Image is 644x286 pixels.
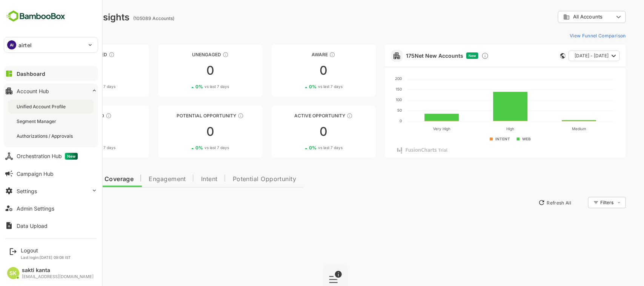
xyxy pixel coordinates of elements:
div: Dashboard Insights [18,12,103,23]
span: vs last 7 days [178,145,203,151]
text: 150 [369,87,375,91]
button: Dashboard [4,66,98,81]
button: Refresh All [509,197,548,209]
div: These accounts have open opportunities which might be at any of the Sales Stages [320,113,326,119]
text: 0 [373,118,375,123]
div: 0 [245,65,350,77]
span: vs last 7 days [178,84,203,89]
div: AI [7,40,16,49]
a: UnreachedThese accounts have not been engaged with for a defined time period00%vs last 7 days [18,45,123,97]
a: UnengagedThese accounts have not shown enough engagement and need nurturing00%vs last 7 days [132,45,236,97]
p: Last login: [DATE] 09:08 IST [21,255,71,260]
button: New Insights [18,196,73,209]
button: Data Upload [4,218,98,233]
span: vs last 7 days [292,145,316,151]
span: New [442,54,450,58]
div: Unified Account Profile [17,103,67,110]
div: 0 [18,65,123,77]
div: 0 % [55,145,89,151]
div: sakti kanta [22,267,94,274]
div: Orchestration Hub [17,153,78,160]
text: Medium [546,126,560,131]
div: These accounts have just entered the buying cycle and need further nurturing [303,52,309,58]
div: These accounts are warm, further nurturing would qualify them to MQAs [79,113,85,119]
text: Very High [407,126,424,131]
div: 0 % [55,84,89,89]
p: airtel [18,41,32,49]
div: These accounts are MQAs and can be passed on to Inside Sales [211,113,217,119]
a: AwareThese accounts have just entered the buying cycle and need further nurturing00%vs last 7 days [245,45,350,97]
div: Authorizations / Approvals [17,133,74,139]
button: Account Hub [4,83,98,98]
div: Segment Manager [17,118,58,125]
div: All Accounts [532,10,599,25]
a: Active OpportunityThese accounts have open opportunities which might be at any of the Sales Stage... [245,106,350,158]
div: Potential Opportunity [132,113,236,118]
a: Potential OpportunityThese accounts are MQAs and can be passed on to Inside Sales00%vs last 7 days [132,106,236,158]
span: New [65,153,78,160]
div: Admin Settings [17,205,54,212]
div: 0 [132,65,236,77]
span: Intent [175,176,191,182]
div: 0 % [169,84,203,89]
div: These accounts have not shown enough engagement and need nurturing [196,52,202,58]
text: High [480,126,488,131]
span: Engagement [122,176,160,182]
a: EngagedThese accounts are warm, further nurturing would qualify them to MQAs00%vs last 7 days [18,106,123,158]
div: Filters [574,200,587,205]
span: vs last 7 days [65,84,89,89]
div: Engaged [18,113,123,118]
div: This card does not support filter and segments [534,53,539,58]
button: Campaign Hub [4,166,98,181]
div: Settings [17,188,37,194]
div: 0 % [283,145,316,151]
button: Orchestration HubNew [4,149,98,164]
span: All Accounts [547,14,576,20]
div: Data Upload [17,223,48,229]
text: 200 [369,76,375,81]
img: BambooboxFullLogoMark.5f36c76dfaba33ec1ec1367b70bb1252.svg [4,9,68,23]
div: [EMAIL_ADDRESS][DOMAIN_NAME] [22,274,94,279]
div: Dashboard [17,71,45,77]
span: Potential Opportunity [206,176,270,182]
div: Logout [21,247,71,254]
ag: (105089 Accounts) [107,15,150,21]
button: View Funnel Comparison [540,29,599,42]
div: 0 [18,126,123,138]
a: 175Net New Accounts [380,52,437,59]
div: SK [7,267,19,279]
div: Unreached [18,52,123,57]
div: These accounts have not been engaged with for a defined time period [82,52,88,58]
button: Settings [4,183,98,198]
div: Discover new ICP-fit accounts showing engagement — via intent surges, anonymous website visits, L... [455,52,463,60]
div: All Accounts [537,14,587,20]
div: Unengaged [132,52,236,57]
span: Data Quality and Coverage [26,176,107,182]
div: Account Hub [17,88,49,94]
div: 0 [245,126,350,138]
div: 0 % [169,145,203,151]
div: 0 [132,126,236,138]
div: AIairtel [4,37,98,52]
button: [DATE] - [DATE] [542,51,593,61]
span: [DATE] - [DATE] [548,51,582,61]
text: 100 [369,97,375,102]
div: Active Opportunity [245,113,350,118]
span: vs last 7 days [65,145,89,151]
div: Aware [245,52,350,57]
div: Filters [573,196,599,209]
div: Campaign Hub [17,171,54,177]
button: Admin Settings [4,201,98,216]
span: vs last 7 days [292,84,316,89]
div: 0 % [283,84,316,89]
text: 50 [371,108,375,112]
